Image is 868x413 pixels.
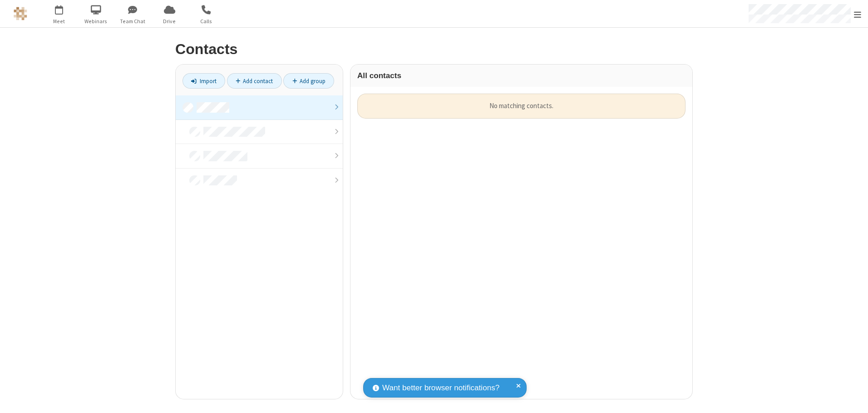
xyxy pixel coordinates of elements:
[14,7,27,20] img: QA Selenium DO NOT DELETE OR CHANGE
[283,73,334,89] a: Add group
[350,87,692,399] div: grid
[182,73,225,89] a: Import
[153,17,187,25] span: Drive
[116,17,150,25] span: Team Chat
[227,73,282,89] a: Add contact
[357,71,686,80] h3: All contacts
[175,41,693,57] h2: Contacts
[189,17,223,25] span: Calls
[382,382,499,394] span: Want better browser notifications?
[42,17,76,25] span: Meet
[79,17,113,25] span: Webinars
[357,94,686,119] div: No matching contacts.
